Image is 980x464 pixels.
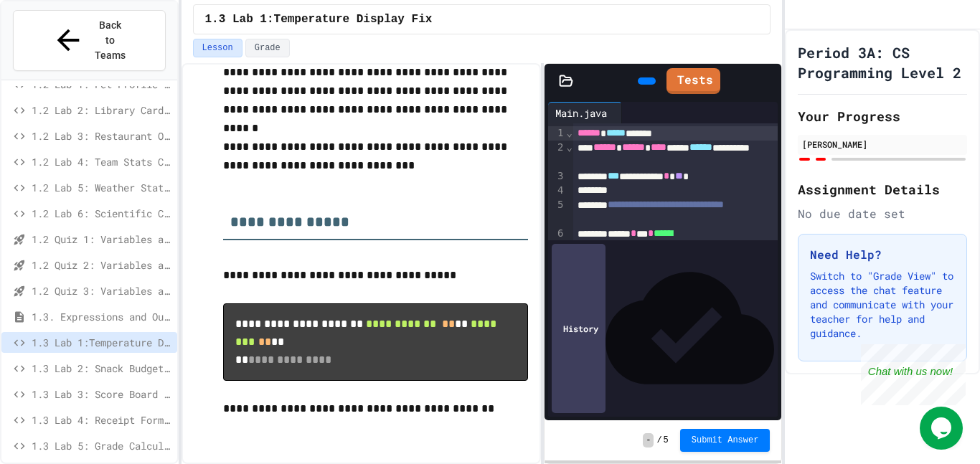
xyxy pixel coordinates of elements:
[810,269,955,341] p: Switch to "Grade View" to access the chat feature and communicate with your teacher for help and ...
[548,141,566,169] div: 2
[32,154,171,169] span: 1.2 Lab 4: Team Stats Calculator
[798,205,967,222] div: No due date set
[13,10,166,71] button: Back to Teams
[548,102,622,123] div: Main.java
[548,105,614,120] div: Main.java
[32,103,171,118] span: 1.2 Lab 2: Library Card Creator
[32,438,171,453] span: 1.3 Lab 5: Grade Calculator Pro
[692,435,759,446] span: Submit Answer
[32,412,171,427] span: 1.3 Lab 4: Receipt Formatter
[32,335,171,350] span: 1.3 Lab 1:Temperature Display Fix
[664,435,669,446] span: 5
[32,361,171,376] span: 1.3 Lab 2: Snack Budget Tracker
[861,344,966,405] iframe: chat widget
[798,42,967,82] h1: Period 3A: CS Programming Level 2
[193,39,242,57] button: Lesson
[548,198,566,227] div: 5
[920,407,966,450] iframe: chat widget
[32,257,171,273] span: 1.2 Quiz 2: Variables and Data Types
[32,387,171,402] span: 1.3 Lab 3: Score Board Fixer
[548,126,566,141] div: 1
[798,106,967,126] h2: Your Progress
[548,184,566,198] div: 4
[548,227,566,255] div: 6
[566,127,573,138] span: Fold line
[32,232,171,247] span: 1.2 Quiz 1: Variables and Data Types
[680,429,771,452] button: Submit Answer
[245,39,290,57] button: Grade
[802,138,963,151] div: [PERSON_NAME]
[32,309,171,324] span: 1.3. Expressions and Output [New]
[32,180,171,195] span: 1.2 Lab 5: Weather Station Debugger
[548,169,566,184] div: 3
[566,141,573,153] span: Fold line
[643,433,654,448] span: -
[205,11,433,28] span: 1.3 Lab 1:Temperature Display Fix
[666,68,720,94] a: Tests
[32,128,171,143] span: 1.2 Lab 3: Restaurant Order System
[93,18,127,63] span: Back to Teams
[798,179,967,199] h2: Assignment Details
[32,283,171,298] span: 1.2 Quiz 3: Variables and Data Types
[32,206,171,221] span: 1.2 Lab 6: Scientific Calculator
[552,244,606,413] div: History
[810,246,955,263] h3: Need Help?
[656,435,661,446] span: /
